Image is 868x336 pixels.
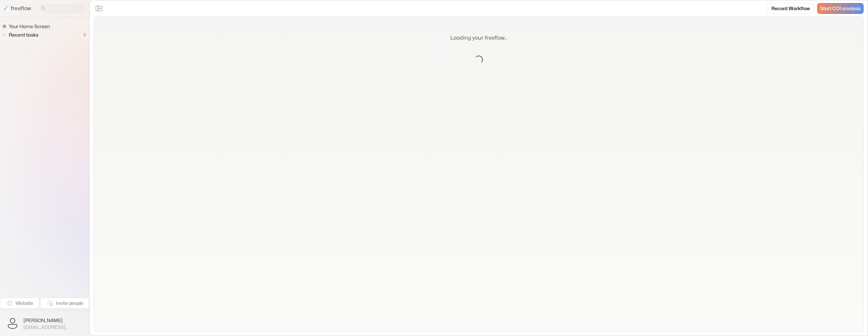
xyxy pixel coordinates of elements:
[817,3,864,14] a: Start COI analysis
[7,23,52,30] span: Your Home Screen
[23,324,83,330] span: [EMAIL_ADDRESS][DOMAIN_NAME]
[450,34,507,42] p: Loading your freeflow...
[2,31,41,39] button: Recent tasks
[94,3,104,14] button: Close the sidebar
[2,22,53,30] a: Your Home Screen
[3,4,31,13] a: freeflow
[7,31,40,38] span: Recent tasks
[23,317,83,324] span: [PERSON_NAME]
[820,6,861,12] span: Start COI analysis
[11,4,31,13] p: freeflow
[767,3,814,14] a: Record Workflow
[80,30,89,39] span: 0
[40,298,89,309] button: Invite people
[4,315,85,332] button: [PERSON_NAME][EMAIL_ADDRESS][DOMAIN_NAME]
